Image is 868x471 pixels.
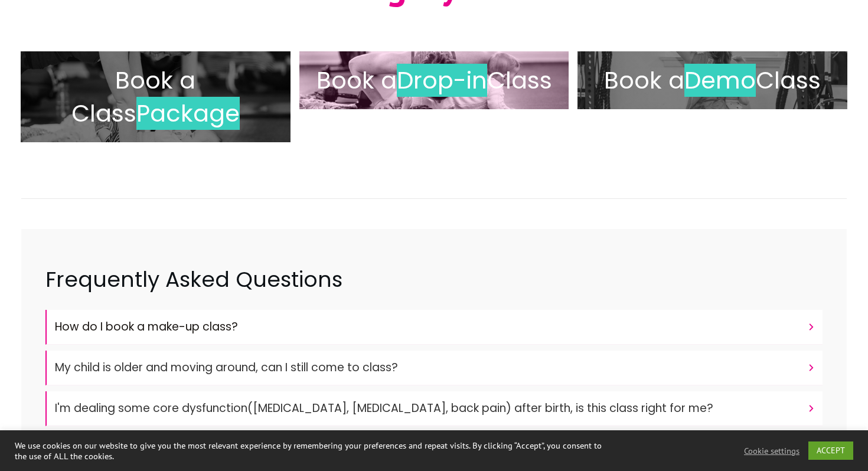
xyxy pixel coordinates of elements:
[55,316,801,338] h4: How do I book a make-up class?
[71,64,196,130] span: Book a Class
[55,400,713,416] font: I'm dealing some core dysfunction([MEDICAL_DATA], [MEDICAL_DATA], back pain) after birth, is this...
[684,64,756,97] span: Demo
[55,359,398,375] font: My child is older and moving around, can I still come to class?
[604,64,684,97] span: Book a
[312,64,557,97] h2: Book a Class
[744,446,800,456] a: Cookie settings
[808,441,853,460] a: ACCEPT
[45,265,823,309] h2: Frequently Asked Questions
[136,97,240,130] span: Package
[397,64,487,97] span: Drop-in
[15,440,602,462] div: We use cookies on our website to give you the most relevant experience by remembering your prefer...
[756,64,821,97] span: Class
